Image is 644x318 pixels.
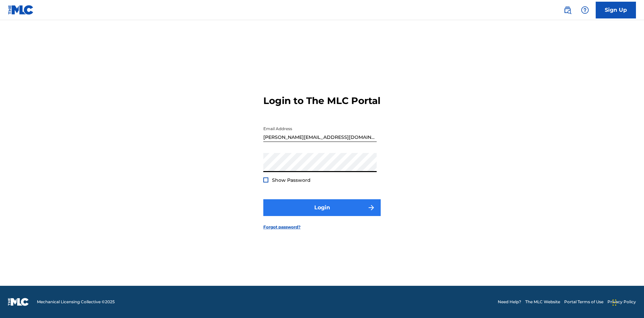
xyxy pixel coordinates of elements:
a: Portal Terms of Use [564,299,603,305]
span: Mechanical Licensing Collective © 2025 [37,299,115,305]
a: Public Search [561,3,574,17]
a: Privacy Policy [607,299,636,305]
a: Sign Up [596,2,636,18]
div: Drag [612,293,616,313]
span: Show Password [272,177,311,183]
a: The MLC Website [525,299,560,305]
img: f7272a7cc735f4ea7f67.svg [367,204,375,212]
img: logo [8,298,29,306]
a: Need Help? [498,299,521,305]
div: Help [578,3,592,17]
img: help [581,6,589,14]
img: MLC Logo [8,5,34,15]
button: Login [263,199,381,216]
iframe: Chat Widget [610,286,644,318]
img: search [563,6,572,14]
a: Forgot password? [263,224,301,230]
h3: Login to The MLC Portal [263,95,380,107]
